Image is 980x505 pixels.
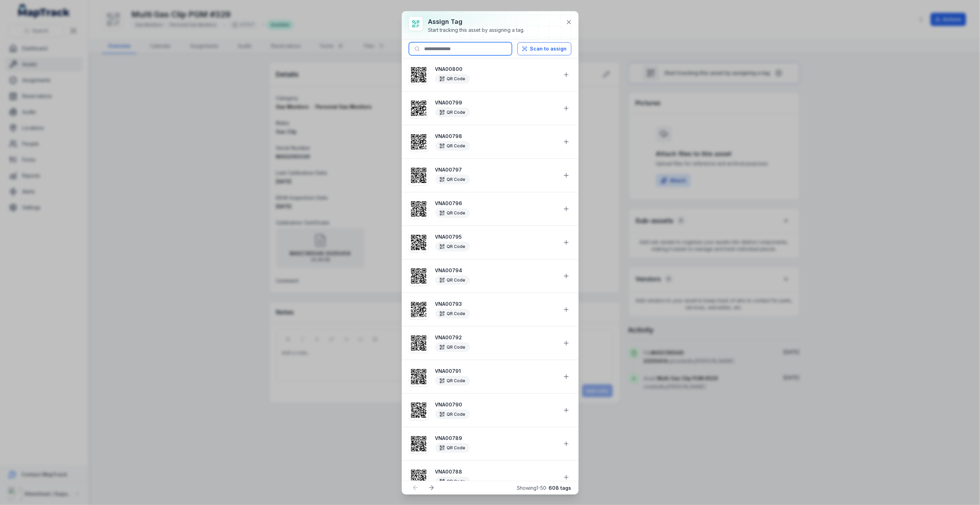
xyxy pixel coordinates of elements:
[435,275,470,285] div: QR Code
[435,141,470,151] div: QR Code
[435,200,557,207] strong: VNA00796
[435,208,470,218] div: QR Code
[435,133,557,140] strong: VNA00798
[435,301,557,307] strong: VNA00793
[435,74,470,84] div: QR Code
[435,401,557,408] strong: VNA00790
[517,485,571,491] span: Showing 1 - 50 ·
[435,309,470,319] div: QR Code
[435,468,557,475] strong: VNA00788
[435,477,470,486] div: QR Code
[435,166,557,173] strong: VNA00797
[428,17,525,27] h3: Assign tag
[435,175,470,184] div: QR Code
[435,242,470,251] div: QR Code
[435,99,557,106] strong: VNA00799
[435,443,470,453] div: QR Code
[435,410,470,419] div: QR Code
[549,485,571,491] strong: 608 tags
[435,108,470,117] div: QR Code
[435,342,470,352] div: QR Code
[428,27,525,34] div: Start tracking this asset by assigning a tag.
[435,368,557,375] strong: VNA00791
[435,233,557,240] strong: VNA00795
[435,376,470,386] div: QR Code
[435,334,557,341] strong: VNA00792
[435,66,557,73] strong: VNA00800
[517,42,571,55] button: Scan to assign
[435,267,557,274] strong: VNA00794
[435,435,557,442] strong: VNA00789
